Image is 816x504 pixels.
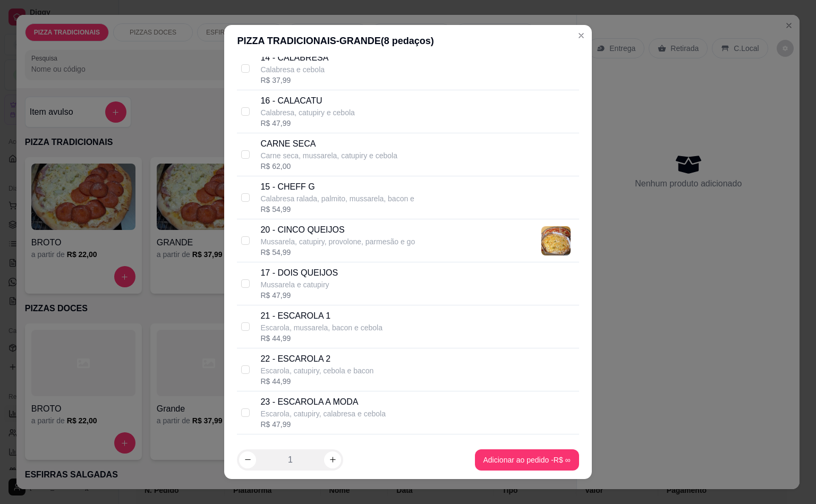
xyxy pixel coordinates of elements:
button: Adicionar ao pedido -R$ ∞ [475,449,579,471]
p: 21 - ESCAROLA 1 [260,310,382,322]
p: 20 - CINCO QUEIJOS [260,224,415,236]
p: CARNE SECA [260,138,397,150]
p: Escarola, catupiry, calabresa e cebola [260,408,386,419]
p: 14 - CALABRESA [260,52,328,64]
p: Mussarela, catupiry, provolone, parmesão e go [260,236,415,247]
img: product-image [541,226,571,255]
div: R$ 62,00 [260,161,397,172]
div: R$ 54,99 [260,247,415,258]
p: 16 - CALACATU [260,95,354,107]
div: R$ 54,99 [260,204,414,215]
div: R$ 44,99 [260,376,373,387]
button: decrease-product-quantity [239,451,256,468]
div: R$ 47,99 [260,290,338,301]
button: increase-product-quantity [324,451,341,468]
button: Close [573,27,590,44]
p: Escarola, mussarela, bacon e cebola [260,322,382,333]
p: 15 - CHEFF G [260,181,414,193]
div: R$ 47,99 [260,118,354,129]
div: R$ 44,99 [260,333,382,344]
div: R$ 47,99 [260,419,386,430]
p: Calabresa ralada, palmito, mussarela, bacon e [260,193,414,204]
p: 23 - ESCAROLA A MODA [260,396,386,408]
p: Escarola, catupiry, cebola e bacon [260,365,373,376]
p: 24 - FRANCESA [260,439,377,451]
p: 1 [288,454,293,466]
div: PIZZA TRADICIONAIS - GRANDE ( 8 pedaços) [237,33,579,48]
p: Calabresa e cebola [260,64,328,75]
p: Carne seca, mussarela, catupiry e cebola [260,150,397,161]
p: 22 - ESCAROLA 2 [260,353,373,365]
div: R$ 37,99 [260,75,328,86]
p: Calabresa, catupiry e cebola [260,107,354,118]
p: Mussarela e catupiry [260,279,338,290]
p: 17 - DOIS QUEIJOS [260,267,338,279]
